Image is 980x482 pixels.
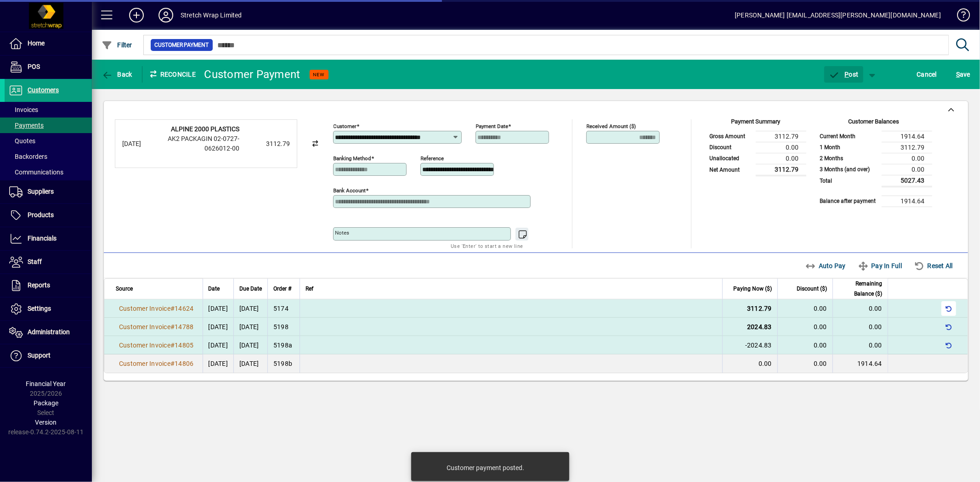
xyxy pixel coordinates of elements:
a: Suppliers [5,180,92,203]
span: Customer Invoice [119,323,170,331]
a: Products [5,204,92,227]
span: NEW [313,72,325,78]
a: Reports [5,274,92,297]
span: POS [28,63,40,70]
span: Staff [28,258,42,265]
a: Support [5,344,92,367]
span: 0.00 [814,342,827,349]
span: # [170,342,175,349]
td: [DATE] [233,354,267,373]
strong: ALPINE 2000 PLASTICS [171,125,239,133]
td: Unallocated [705,153,756,164]
span: Source [116,284,133,294]
span: 2024.83 [747,323,772,331]
span: AK2 PACKAGIN 02-0727-0626012-00 [168,135,239,152]
span: Backorders [9,153,47,160]
td: Balance after payment [816,196,882,207]
span: S [956,71,960,78]
button: Post [824,66,863,83]
td: [DATE] [233,336,267,354]
button: Add [122,7,151,23]
button: Back [99,66,135,83]
td: 5027.43 [882,175,932,186]
button: Save [954,66,973,83]
td: Gross Amount [705,131,756,142]
a: Home [5,32,92,55]
span: Cancel [917,67,937,82]
span: 3112.79 [747,305,772,312]
span: 14806 [175,360,193,367]
span: Paying Now ($) [733,284,772,294]
span: [DATE] [209,305,228,312]
app-page-summary-card: Customer Balances [816,119,932,207]
span: Due Date [239,284,262,294]
span: Settings [28,305,51,312]
span: 0.00 [869,305,882,312]
span: Customer Invoice [119,305,170,312]
a: Administration [5,321,92,344]
td: 5198a [267,336,300,354]
span: Remaining Balance ($) [838,279,882,299]
span: # [170,305,175,312]
div: 3112.79 [244,139,290,149]
span: Financials [28,235,57,242]
span: Home [28,39,45,47]
span: 14624 [175,305,193,312]
span: 0.00 [814,323,827,331]
td: 3112.79 [756,131,806,142]
a: Customer Invoice#14806 [116,359,197,369]
mat-label: Bank Account [334,187,366,194]
a: Staff [5,251,92,274]
td: 1 Month [816,142,882,153]
button: Pay In Full [854,258,906,274]
td: 1914.64 [882,131,932,142]
a: Payments [5,118,92,133]
span: ave [956,67,970,82]
a: Communications [5,164,92,180]
span: 0.00 [759,360,772,367]
td: [DATE] [233,299,267,318]
td: [DATE] [233,318,267,336]
div: [PERSON_NAME] [EMAIL_ADDRESS][PERSON_NAME][DOMAIN_NAME] [735,8,941,22]
mat-label: Banking method [334,155,372,162]
td: 0.00 [756,142,806,153]
td: 0.00 [882,153,932,164]
span: Filter [102,41,132,49]
td: 5198 [267,318,300,336]
button: Auto Pay [802,258,850,274]
td: Net Amount [705,164,756,175]
mat-hint: Use 'Enter' to start a new line [451,241,523,251]
span: Financial Year [26,380,66,387]
a: Settings [5,297,92,320]
span: Order # [273,284,291,294]
button: Filter [99,37,135,53]
a: Customer Invoice#14805 [116,340,197,350]
span: Products [28,211,54,219]
span: Invoices [9,106,38,113]
span: 0.00 [814,305,827,312]
span: 1914.64 [857,360,882,367]
span: Payments [9,122,44,129]
span: [DATE] [209,323,228,331]
button: Reset All [910,258,957,274]
span: Customer Payment [154,40,209,50]
div: Customer Balances [816,117,932,131]
span: Auto Pay [805,258,846,273]
a: Knowledge Base [950,2,969,32]
mat-label: Reference [421,155,444,162]
span: 0.00 [869,323,882,331]
button: Profile [151,7,181,23]
span: 0.00 [869,342,882,349]
span: Package [34,399,58,407]
td: Current Month [816,131,882,142]
span: Quotes [9,137,35,145]
span: 0.00 [814,360,827,367]
span: Support [28,352,51,359]
span: Back [102,71,132,78]
span: Pay In Full [858,258,902,273]
a: Customer Invoice#14788 [116,322,197,332]
div: Customer payment posted. [447,463,524,472]
div: [DATE] [122,139,159,149]
td: 3112.79 [882,142,932,153]
a: POS [5,56,92,78]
